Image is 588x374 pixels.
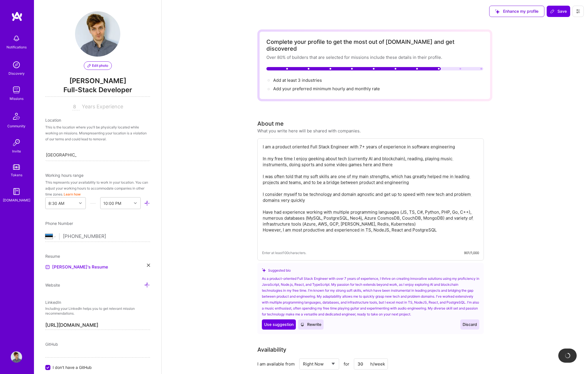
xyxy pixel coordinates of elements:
[10,96,23,102] div: Missions
[273,86,380,91] span: Add your preferred minimum hourly and monthly rate
[354,358,388,369] input: XX
[82,104,123,109] span: Years Experience
[11,172,22,178] div: Tokens
[262,143,479,245] textarea: I am a product oriented Full Stack Engineer with 7+ years of experience in software engineering I...
[11,84,22,96] img: teamwork
[13,164,20,170] img: tokens
[75,11,120,57] img: User Avatar
[45,300,61,305] span: LinkedIn
[45,283,60,287] span: Website
[7,123,25,129] div: Community
[464,250,479,256] div: 901/1,000
[11,351,22,363] img: User Avatar
[45,264,108,270] a: [PERSON_NAME]'s Resume
[11,137,22,148] img: Invite
[298,319,324,330] button: Rewrite
[90,200,96,206] i: icon HorizontalInLineDivider
[87,64,91,67] i: icon PencilPurple
[495,8,538,14] span: Enhance my profile
[489,6,544,17] button: Enhance my profile
[45,117,150,123] div: Location
[45,77,150,85] span: [PERSON_NAME]
[262,267,479,273] div: Suggested bio
[45,265,50,269] img: Resume
[257,128,361,134] div: What you write here will be shared with companies.
[45,306,150,316] p: Including your LinkedIn helps you to get relevant mission recommendations.
[45,254,60,259] span: Resume
[87,63,108,68] span: Edit photo
[262,319,296,330] button: Use suggestion
[463,322,477,327] span: Discard
[300,323,304,326] i: icon CrystalBall
[63,228,150,245] input: +1 (000) 000-0000
[45,179,150,197] div: This represents your availability to work in your location. You can adjust your working hours to ...
[12,148,21,154] div: Invite
[344,361,349,367] span: for
[45,221,73,226] span: Phone Number
[11,59,22,70] img: discovery
[264,322,294,327] span: Use suggestion
[45,342,58,347] span: GitHub
[370,361,385,367] div: h/week
[547,6,570,17] button: Save
[134,202,137,205] i: icon Chevron
[257,119,284,128] div: About me
[3,197,30,203] div: [DOMAIN_NAME]
[48,200,64,206] div: 8:30 AM
[564,352,571,359] img: loading
[8,70,25,76] div: Discovery
[300,322,321,327] span: Rewrite
[273,78,322,83] span: Add at least 3 industries
[45,124,150,142] div: This is the location where you'll be physically located while working on missions. Misrepresentin...
[262,250,306,256] span: Enter at least 100 characters.
[257,361,295,367] div: I am available from
[262,276,479,317] div: As a product-oriented Full Stack Engineer with over 7 years of experience, I thrive on creating i...
[550,8,567,14] span: Save
[11,33,22,44] img: bell
[45,85,150,97] span: Full-Stack Developer
[11,186,22,197] img: guide book
[266,38,483,52] div: Complete your profile to get the most out of [DOMAIN_NAME] and get discovered
[84,61,112,70] button: Edit photo
[64,191,81,197] button: Learn how
[147,264,150,267] i: icon Close
[460,319,479,330] button: Discard
[103,200,121,206] div: 10:00 PM
[11,11,23,22] img: logo
[262,268,266,272] i: icon SuggestedTeams
[7,44,27,50] div: Notifications
[79,202,82,205] i: icon Chevron
[53,364,92,370] span: I don't have a GitHub
[72,104,80,110] input: XX
[266,54,483,60] div: Over 80% of builders that are selected for missions include these details in their profile.
[45,173,84,178] span: Working hours range
[9,351,23,363] a: User Avatar
[10,109,23,123] img: Community
[257,345,286,354] div: Availability
[495,9,500,14] i: icon SuggestedTeams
